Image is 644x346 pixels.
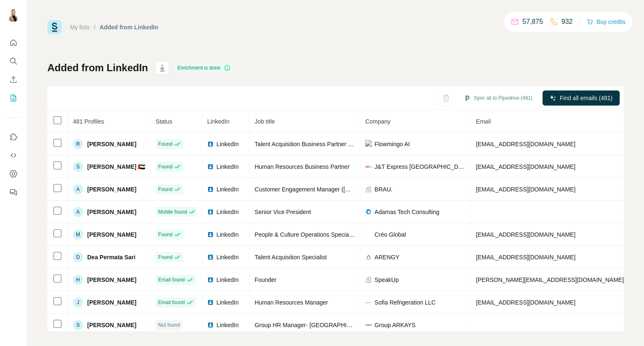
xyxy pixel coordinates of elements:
[73,118,104,125] span: 481 Profiles
[87,298,136,307] span: [PERSON_NAME]
[7,35,20,50] button: Quick start
[254,118,275,125] span: Job title
[73,139,83,149] div: R
[207,254,214,261] img: LinkedIn logo
[561,17,573,27] p: 932
[87,208,136,216] span: [PERSON_NAME]
[156,118,172,125] span: Status
[365,233,372,235] img: company-logo
[216,253,239,261] span: LinkedIn
[7,72,20,87] button: Enrich CSV
[73,162,83,172] div: S
[73,297,83,307] div: J
[87,321,136,329] span: [PERSON_NAME]
[207,276,214,283] img: LinkedIn logo
[73,275,83,285] div: H
[365,163,372,170] img: company-logo
[365,140,372,148] img: company-logo
[216,276,239,284] span: LinkedIn
[87,163,145,171] span: [PERSON_NAME] 🇦🇪
[158,208,187,216] span: Mobile found
[207,231,214,238] img: LinkedIn logo
[70,24,90,31] a: My lists
[158,163,172,170] span: Found
[254,186,425,193] span: Customer Engagement Manager ([GEOGRAPHIC_DATA] & KSA)
[7,166,20,181] button: Dashboard
[216,230,239,239] span: LinkedIn
[374,276,399,284] span: SpeakUp
[207,209,214,215] img: LinkedIn logo
[7,129,20,145] button: Use Surfe on LinkedIn
[7,90,20,106] button: My lists
[254,231,356,238] span: People & Culture Operations Specialist
[47,61,148,75] h1: Added from LinkedIn
[476,231,575,238] span: [EMAIL_ADDRESS][DOMAIN_NAME]
[374,298,436,307] span: Sofia Refrigeration LLC
[73,230,83,240] div: M
[254,322,444,328] span: Group HR Manager- [GEOGRAPHIC_DATA] and [GEOGRAPHIC_DATA]
[87,185,136,194] span: [PERSON_NAME]
[254,299,328,306] span: Human Resources Manager
[7,54,20,69] button: Search
[94,23,96,31] li: /
[374,163,465,171] span: J&T Express [GEOGRAPHIC_DATA]
[100,23,158,31] div: Added from LinkedIn
[216,163,239,171] span: LinkedIn
[458,92,538,104] button: Sync all to Pipedrive (481)
[374,185,392,194] span: BRAU.
[374,208,439,216] span: Adamas Tech Consulting
[73,184,83,194] div: A
[158,186,172,193] span: Found
[158,140,172,148] span: Found
[365,299,372,306] img: company-logo
[207,186,214,193] img: LinkedIn logo
[522,17,543,27] p: 57,875
[254,141,366,147] span: Talent Acquisition Business Partner (TABP)
[374,253,399,261] span: ARENGY
[7,148,20,163] button: Use Surfe API
[476,186,575,193] span: [EMAIL_ADDRESS][DOMAIN_NAME]
[158,299,184,306] span: Email found
[365,118,390,125] span: Company
[87,276,136,284] span: [PERSON_NAME]
[374,140,410,148] span: Flowmingo AI
[158,253,172,261] span: Found
[476,118,491,125] span: Email
[365,254,372,261] img: company-logo
[207,163,214,170] img: LinkedIn logo
[587,16,626,28] button: Buy credits
[207,322,214,328] img: LinkedIn logo
[216,321,239,329] span: LinkedIn
[476,141,575,147] span: [EMAIL_ADDRESS][DOMAIN_NAME]
[87,230,136,239] span: [PERSON_NAME]
[543,90,620,106] button: Find all emails (481)
[374,230,406,239] span: Créo Global
[560,94,613,102] span: Find all emails (481)
[216,298,239,307] span: LinkedIn
[175,63,233,73] div: Enrichment is done
[7,185,20,200] button: Feedback
[87,253,135,261] span: Dea Permata Sari
[476,276,623,283] span: [PERSON_NAME][EMAIL_ADDRESS][DOMAIN_NAME]
[254,209,311,215] span: Senior Vice President
[365,324,372,325] img: company-logo
[73,207,83,217] div: A
[73,252,83,262] div: D
[365,209,372,215] img: company-logo
[254,163,349,170] span: Human Resources Business Partner
[158,321,180,329] span: Not found
[476,299,575,306] span: [EMAIL_ADDRESS][DOMAIN_NAME]
[254,254,327,261] span: Talent Acquisition Specialist
[87,140,136,148] span: [PERSON_NAME]
[207,299,214,306] img: LinkedIn logo
[254,276,276,283] span: Founder
[374,321,415,329] span: Group ARKAYS
[207,118,229,125] span: LinkedIn
[7,8,20,22] img: Avatar
[216,208,239,216] span: LinkedIn
[216,140,239,148] span: LinkedIn
[158,276,184,284] span: Email found
[47,20,62,34] img: Surfe Logo
[476,163,575,170] span: [EMAIL_ADDRESS][DOMAIN_NAME]
[207,141,214,147] img: LinkedIn logo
